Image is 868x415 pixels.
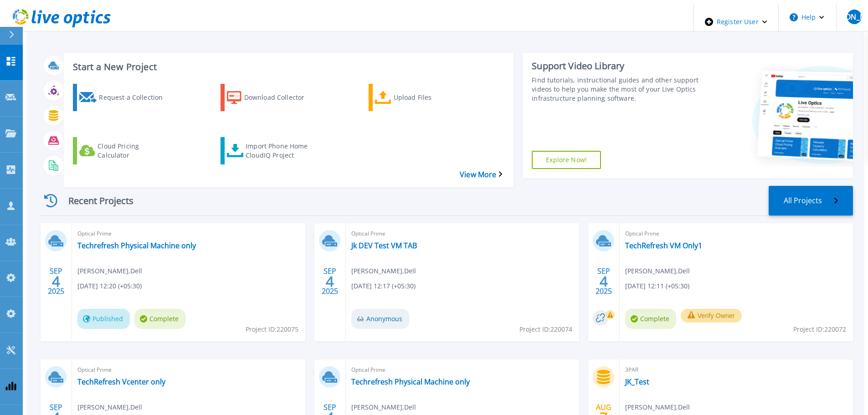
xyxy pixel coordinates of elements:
a: Explore Now! [532,151,601,169]
a: All Projects [769,186,853,215]
div: Download Collector [244,86,317,109]
span: 3PAR [625,365,847,375]
div: Cloud Pricing Calculator [98,139,170,162]
div: Request a Collection [99,86,172,109]
a: Techrefresh Physical Machine only [351,377,470,386]
span: [DATE] 12:17 (+05:30) [351,281,416,291]
span: [PERSON_NAME] , Dell [351,402,416,412]
span: [PERSON_NAME] , Dell [625,402,690,412]
span: [PERSON_NAME] , Dell [351,266,416,276]
div: SEP 2025 [47,265,65,298]
a: View More [460,170,502,179]
a: Cloud Pricing Calculator [73,137,183,164]
div: Recent Projects [39,190,148,212]
a: TechRefresh VM Only1 [625,241,702,250]
span: 4 [326,277,334,285]
span: Published [77,309,130,329]
span: Anonymous [351,309,409,329]
span: Project ID: 220074 [519,324,572,334]
span: Optical Prime [77,229,300,239]
div: Import Phone Home CloudIQ Project [246,139,318,162]
span: 4 [52,277,60,285]
span: [DATE] 12:11 (+05:30) [625,281,689,291]
span: [DATE] 12:20 (+05:30) [77,281,142,291]
span: Optical Prime [351,229,574,239]
a: Upload Files [369,84,479,111]
a: TechRefresh Vcenter only [77,377,165,386]
a: Download Collector [221,84,331,111]
span: Complete [625,309,676,329]
span: [PERSON_NAME] , Dell [77,402,142,412]
div: Register User [694,4,778,40]
button: Verify Owner [681,309,742,323]
h3: Start a New Project [73,62,502,72]
button: Help [779,4,836,31]
a: JK_Test [625,377,649,386]
span: Complete [134,309,185,329]
span: Project ID: 220075 [246,324,298,334]
div: Support Video Library [532,60,700,72]
span: Optical Prime [625,229,847,239]
a: Request a Collection [73,84,183,111]
div: SEP 2025 [321,265,339,298]
div: Upload Files [394,86,467,109]
div: SEP 2025 [595,265,612,298]
span: 4 [600,277,608,285]
a: Jk DEV Test VM TAB [351,241,417,250]
span: [PERSON_NAME] , Dell [77,266,142,276]
span: Optical Prime [351,365,574,375]
a: Techrefresh Physical Machine only [77,241,196,250]
div: Find tutorials, instructional guides and other support videos to help you make the most of your L... [532,76,700,103]
span: [PERSON_NAME] , Dell [625,266,690,276]
span: Optical Prime [77,365,300,375]
span: Project ID: 220072 [793,324,846,334]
